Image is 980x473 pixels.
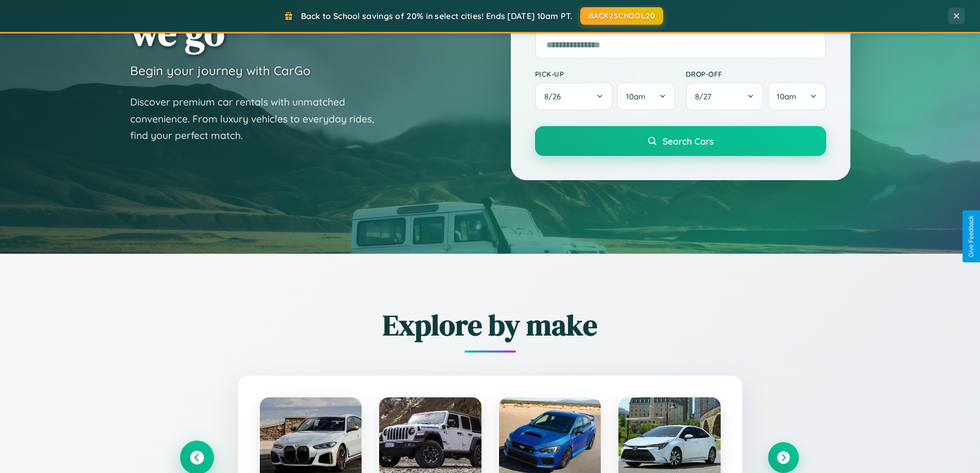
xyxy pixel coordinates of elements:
span: 8 / 27 [695,92,717,101]
h2: Explore by make [182,305,799,345]
span: 10am [777,92,796,101]
button: BACK2SCHOOL20 [580,7,663,25]
label: Pick-up [535,69,675,78]
span: Search Cars [663,135,714,147]
button: 10am [617,82,675,111]
span: 8 / 26 [544,92,566,101]
span: 10am [626,92,646,101]
button: Search Cars [535,126,826,156]
label: Drop-off [686,69,826,78]
h3: Begin your journey with CarGo [130,63,311,78]
p: Discover premium car rentals with unmatched convenience. From luxury vehicles to everyday rides, ... [130,94,387,144]
span: Back to School savings of 20% in select cities! Ends [DATE] 10am PT. [301,11,573,21]
button: 8/26 [535,82,613,111]
button: 8/27 [686,82,764,111]
button: 10am [768,82,826,111]
div: Give Feedback [968,216,975,257]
